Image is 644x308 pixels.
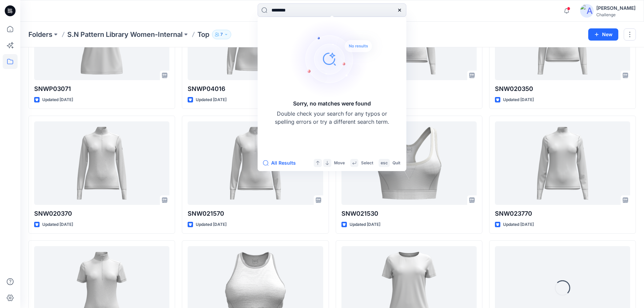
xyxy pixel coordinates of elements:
[341,209,477,218] p: SNW021530
[42,221,73,228] p: Updated [DATE]
[34,209,169,218] p: SNW020370
[42,96,73,103] p: Updated [DATE]
[212,30,231,39] button: 7
[341,121,477,205] a: SNW021530
[293,99,371,108] h5: Sorry, no matches were found
[580,4,594,18] img: avatar
[503,96,534,103] p: Updated [DATE]
[188,84,323,94] p: SNWP04016
[334,160,345,167] p: Move
[361,160,373,167] p: Select
[34,121,169,205] a: SNW020370
[188,121,323,205] a: SNW021570
[381,160,388,167] p: esc
[197,30,209,39] p: Top
[196,96,226,103] p: Updated [DATE]
[196,221,226,228] p: Updated [DATE]
[188,209,323,218] p: SNW021570
[67,30,183,39] a: S.N Pattern Library Women-Internal
[596,12,636,17] div: Challenge
[350,221,380,228] p: Updated [DATE]
[596,4,636,12] div: [PERSON_NAME]
[588,28,618,41] button: New
[495,84,630,94] p: SNW020350
[220,31,223,38] p: 7
[275,110,389,126] p: Double check your search for any typos or spelling errors or try a different search term.
[495,121,630,205] a: SNW023770
[341,84,477,94] p: SNW020330
[34,84,169,94] p: SNWP03071
[290,18,385,99] img: Sorry, no matches were found
[28,30,52,39] a: Folders
[495,209,630,218] p: SNW023770
[503,221,534,228] p: Updated [DATE]
[263,159,300,167] button: All Results
[392,160,400,167] p: Quit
